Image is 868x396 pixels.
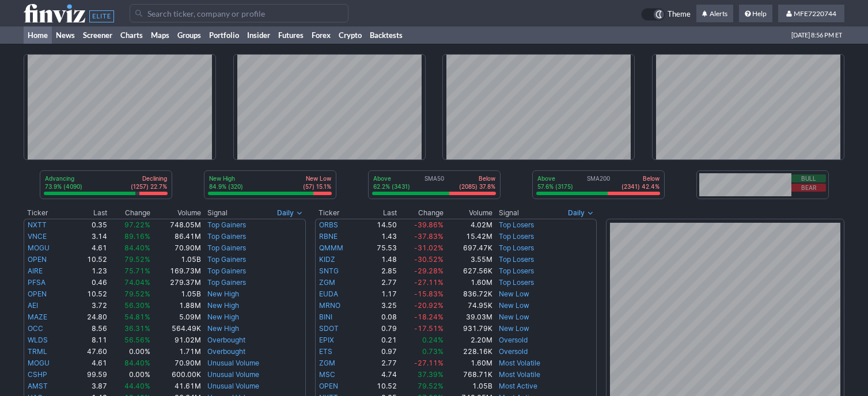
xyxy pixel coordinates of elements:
a: Top Gainers [207,220,246,229]
td: 0.00% [108,369,150,380]
span: 97.22% [124,220,150,229]
span: -27.11% [414,359,444,367]
a: MRNO [319,301,340,310]
a: OPEN [28,290,47,298]
a: ETS [319,347,332,356]
p: (2341) 42.4% [621,182,659,191]
span: 54.81% [124,313,150,321]
input: Search [130,4,348,22]
a: Overbought [207,347,245,356]
td: 748.05M [151,219,202,231]
a: OPEN [28,255,47,264]
a: OPEN [319,382,338,390]
td: 627.56K [444,265,493,277]
span: 74.04% [124,278,150,287]
span: Daily [568,207,585,219]
a: Overbought [207,336,245,344]
a: CSHP [28,370,47,379]
td: 0.00% [108,346,150,357]
td: 4.74 [358,369,397,380]
a: Theme [641,8,691,21]
span: -39.86% [414,220,444,229]
a: SDOT [319,324,339,333]
span: Signal [207,208,228,218]
span: -27.11% [414,278,444,287]
div: SMA50 [372,174,496,192]
td: 10.52 [358,380,397,392]
a: Top Losers [499,266,534,275]
a: ZGM [319,359,335,367]
a: New High [207,301,239,310]
td: 1.05B [151,288,202,300]
a: Crypto [335,26,366,44]
td: 74.95K [444,300,493,311]
a: QMMM [319,243,343,252]
span: -37.83% [414,232,444,241]
td: 75.53 [358,242,397,254]
a: ZGM [319,278,335,287]
span: 79.52% [124,255,150,264]
a: MSC [319,370,335,379]
a: AIRE [28,266,43,275]
a: New High [207,313,239,321]
a: Top Gainers [207,243,246,252]
a: Top Losers [499,243,534,252]
span: Daily [277,207,294,219]
td: 0.79 [358,323,397,334]
td: 600.00K [151,369,202,380]
a: BINI [319,313,332,321]
a: Futures [274,26,308,44]
td: 4.61 [67,242,108,254]
a: EPIX [319,336,334,344]
button: Signals interval [565,207,597,219]
th: Change [397,207,444,219]
span: 84.40% [124,243,150,252]
a: Top Gainers [207,278,246,287]
td: 0.35 [67,219,108,231]
span: -15.83% [414,290,444,298]
td: 3.55M [444,254,493,265]
a: Most Volatile [499,359,540,367]
p: (2085) 37.8% [459,182,495,191]
a: Oversold [499,336,528,344]
td: 1.60M [444,277,493,288]
a: Help [739,5,772,23]
span: -29.28% [414,266,444,275]
span: 79.52% [124,290,150,298]
td: 836.72K [444,288,493,300]
a: News [52,26,79,44]
a: AEI [28,301,38,310]
td: 1.23 [67,265,108,277]
a: ORBS [319,220,338,229]
td: 4.02M [444,219,493,231]
span: -18.24% [414,313,444,321]
td: 3.25 [358,300,397,311]
th: Ticker [24,207,67,219]
a: Insider [243,26,274,44]
td: 10.52 [67,254,108,265]
td: 39.03M [444,311,493,323]
span: -20.92% [414,301,444,310]
td: 4.61 [67,357,108,369]
a: Screener [79,26,116,44]
td: 1.60M [444,357,493,369]
td: 91.02M [151,334,202,346]
a: MOGU [28,243,50,252]
td: 2.77 [358,277,397,288]
a: VNCE [28,232,47,241]
span: 75.71% [124,266,150,275]
p: (1257) 22.7% [131,182,167,191]
a: Charts [116,26,147,44]
a: New Low [499,301,529,310]
td: 0.08 [358,311,397,323]
td: 10.52 [67,288,108,300]
a: Maps [147,26,173,44]
td: 86.41M [151,231,202,242]
span: -31.02% [414,243,444,252]
td: 24.80 [67,311,108,323]
span: MFE7220744 [794,9,836,18]
th: Volume [444,207,493,219]
p: (57) 15.1% [303,182,331,191]
th: Last [358,207,397,219]
td: 564.49K [151,323,202,334]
